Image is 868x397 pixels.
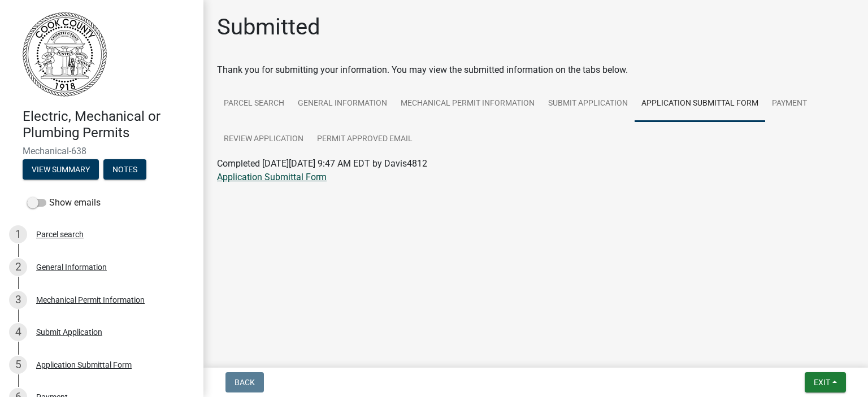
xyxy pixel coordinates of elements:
div: Parcel search [36,230,84,238]
a: Review Application [217,121,310,158]
div: 3 [9,291,27,309]
img: Cook County, Georgia [23,12,107,97]
div: 1 [9,225,27,243]
div: 5 [9,356,27,374]
button: Notes [103,159,146,180]
wm-modal-confirm: Summary [23,165,99,174]
a: Mechanical Permit Information [394,86,541,122]
a: Parcel search [217,86,291,122]
a: Application Submittal Form [217,172,327,182]
div: 2 [9,258,27,276]
span: Mechanical-638 [23,146,181,156]
div: Mechanical Permit Information [36,296,145,304]
button: View Summary [23,159,99,180]
span: Completed [DATE][DATE] 9:47 AM EDT by Davis4812 [217,158,427,169]
wm-modal-confirm: Notes [103,165,146,174]
span: Exit [814,378,830,387]
div: 4 [9,323,27,341]
button: Back [225,372,264,392]
h1: Submitted [217,14,320,41]
div: Submit Application [36,328,102,336]
span: Back [235,378,255,387]
a: Submit Application [541,86,635,122]
label: Show emails [27,196,101,210]
div: Application Submittal Form [36,361,132,369]
h4: Electric, Mechanical or Plumbing Permits [23,108,194,141]
a: Application Submittal Form [635,86,765,122]
div: Thank you for submitting your information. You may view the submitted information on the tabs below. [217,63,854,77]
div: General Information [36,263,107,271]
a: Permit Approved Email [310,121,419,158]
a: Payment [765,86,814,122]
a: General Information [291,86,394,122]
button: Exit [805,372,846,392]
